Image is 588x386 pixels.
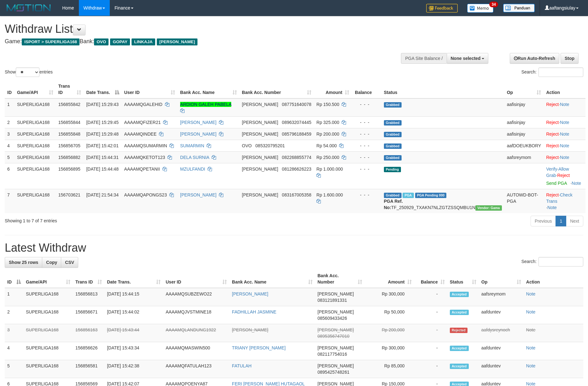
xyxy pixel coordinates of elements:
[124,192,167,197] span: AAAAMQAPONGS23
[15,140,56,151] td: SUPERLIGA168
[546,132,559,137] a: Reject
[531,216,556,226] a: Previous
[163,360,229,378] td: AAAAMQFATULAH123
[414,288,447,306] td: -
[384,102,402,108] span: Grabbed
[318,316,347,321] span: Copy 085609433426 to clipboard
[401,53,446,64] div: PGA Site Balance /
[15,116,56,128] td: SUPERLIGA168
[354,166,379,172] div: - - -
[23,288,73,306] td: SUPERLIGA168
[354,143,379,149] div: - - -
[414,360,447,378] td: -
[354,154,379,161] div: - - -
[546,167,569,178] span: ·
[384,167,401,172] span: Pending
[124,155,165,160] span: AAAAMQKETOT123
[354,192,379,198] div: - - -
[318,309,354,314] span: [PERSON_NAME]
[180,120,216,125] a: [PERSON_NAME]
[316,192,343,197] span: Rp 1.600.000
[180,155,209,160] a: DELA SURNIA
[503,4,535,12] img: panduan.png
[282,102,311,107] span: Copy 087751640078 to clipboard
[318,327,354,332] span: [PERSON_NAME]
[86,102,118,107] span: [DATE] 15:29:43
[479,306,524,324] td: aafduntev
[316,120,339,125] span: Rp 325.000
[560,120,569,125] a: Note
[526,309,536,314] a: Note
[318,334,350,339] span: Copy 0895356747010 to clipboard
[526,291,536,296] a: Note
[242,132,278,137] span: [PERSON_NAME]
[73,288,104,306] td: 156856813
[282,155,311,160] span: Copy 082268855774 to clipboard
[15,151,56,163] td: SUPERLIGA168
[229,270,315,288] th: Bank Acc. Name: activate to sort column ascending
[232,309,276,314] a: FADHILLAH JASMINE
[73,306,104,324] td: 156856671
[65,260,74,265] span: CSV
[86,120,118,125] span: [DATE] 15:29:45
[504,189,544,213] td: AUTOWD-BOT-PGA
[414,270,447,288] th: Balance: activate to sort column ascending
[560,132,569,137] a: Note
[566,216,583,226] a: Next
[256,143,285,148] span: Copy 085320795201 to clipboard
[316,155,339,160] span: Rp 250.000
[180,132,216,137] a: [PERSON_NAME]
[5,215,240,224] div: Showing 1 to 7 of 7 entries
[242,167,278,172] span: [PERSON_NAME]
[318,363,354,368] span: [PERSON_NAME]
[242,155,278,160] span: [PERSON_NAME]
[384,143,402,149] span: Grabbed
[157,38,197,45] span: [PERSON_NAME]
[354,119,379,126] div: - - -
[282,167,311,172] span: Copy 081286626223 to clipboard
[5,23,386,35] h1: Withdraw List
[318,370,350,375] span: Copy 0895425748261 to clipboard
[282,192,311,197] span: Copy 083167005358 to clipboard
[178,80,239,98] th: Bank Acc. Name: activate to sort column ascending
[242,102,278,107] span: [PERSON_NAME]
[524,270,583,288] th: Action
[504,151,544,163] td: aafsreymom
[104,324,163,342] td: [DATE] 15:43:44
[316,132,339,137] span: Rp 200.000
[479,360,524,378] td: aafduntev
[546,120,559,125] a: Reject
[5,128,15,140] td: 3
[15,98,56,117] td: SUPERLIGA168
[475,205,502,211] span: Vendor URL: https://trx31.1velocity.biz
[104,342,163,360] td: [DATE] 15:43:34
[5,80,15,98] th: ID
[384,120,402,126] span: Grabbed
[546,143,559,148] a: Reject
[86,192,118,197] span: [DATE] 21:54:34
[73,360,104,378] td: 156856581
[132,38,155,45] span: LINKAJA
[365,324,414,342] td: Rp 200,000
[58,143,80,148] span: 156856705
[242,192,278,197] span: [PERSON_NAME]
[180,192,216,197] a: [PERSON_NAME]
[94,38,109,45] span: OVO
[58,167,80,172] span: 156856895
[384,132,402,137] span: Grabbed
[544,151,585,163] td: ·
[104,306,163,324] td: [DATE] 15:44:02
[384,155,402,161] span: Grabbed
[23,270,73,288] th: Game/API: activate to sort column ascending
[5,38,386,45] h4: Game: Bank:
[544,140,585,151] td: ·
[16,67,39,77] select: Showentries
[23,342,73,360] td: SUPERLIGA168
[5,257,42,268] a: Show 25 rows
[547,205,557,210] a: Note
[239,80,314,98] th: Bank Acc. Number: activate to sort column ascending
[5,270,23,288] th: ID: activate to sort column descending
[314,80,352,98] th: Amount: activate to sort column ascending
[180,143,204,148] a: SUMARMIN
[504,128,544,140] td: aafisinjay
